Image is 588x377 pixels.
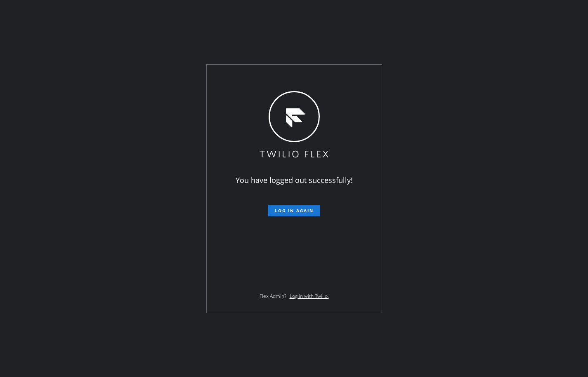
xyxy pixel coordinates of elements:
button: Log in again [268,205,320,216]
a: Log in with Twilio. [290,293,329,300]
span: Log in again [275,208,314,213]
span: Flex Admin? [260,293,286,300]
span: You have logged out successfully! [236,175,353,185]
